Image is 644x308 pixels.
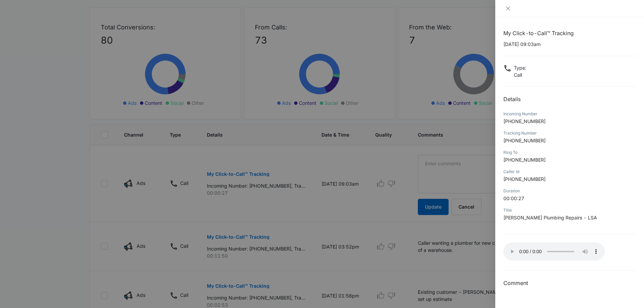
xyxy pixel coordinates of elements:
span: [PERSON_NAME] Plumbing Repairs - LSA [503,215,597,220]
div: Caller Id [503,169,636,175]
h3: Comment [503,279,636,287]
span: [PHONE_NUMBER] [503,138,546,143]
div: Incoming Number [503,111,636,117]
div: Title [503,207,636,213]
span: [PHONE_NUMBER] [503,157,546,163]
span: 00:00:27 [503,195,524,201]
audio: Your browser does not support the audio tag. [503,242,605,261]
p: Type : [514,64,526,71]
p: [DATE] 09:03am [503,41,636,48]
span: close [505,6,511,11]
div: Duration [503,188,636,194]
p: Call [514,71,526,78]
button: Close [503,5,513,11]
h2: Details [503,95,636,103]
h1: My Click-to-Call™ Tracking [503,29,636,37]
div: Ring To [503,149,636,156]
span: [PHONE_NUMBER] [503,176,546,182]
div: Tracking Number [503,130,636,136]
span: [PHONE_NUMBER] [503,118,546,124]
